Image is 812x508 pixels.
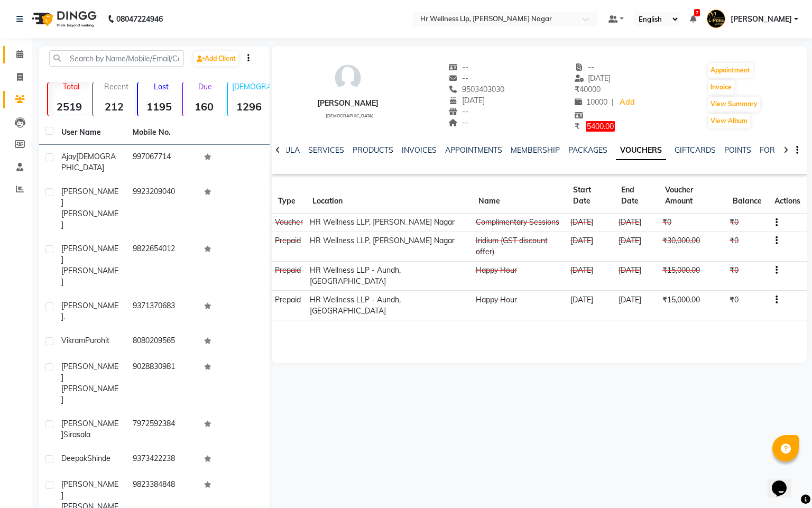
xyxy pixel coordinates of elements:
[61,187,118,207] span: [PERSON_NAME]
[575,85,601,94] span: 40000
[126,329,198,355] td: 8080209565
[353,145,393,155] a: PRODUCTS
[731,14,792,25] span: [PERSON_NAME]
[659,213,726,232] td: ₹0
[726,291,768,320] td: ₹0
[61,209,118,229] span: [PERSON_NAME]
[317,98,379,109] div: [PERSON_NAME]
[126,121,198,145] th: Mobile No.
[449,96,485,105] span: [DATE]
[85,336,109,345] span: Purohit
[49,50,184,67] input: Search by Name/Mobile/Email/Code
[707,10,725,28] img: Monali
[567,178,615,214] th: Start Date
[138,100,180,113] strong: 1195
[449,73,469,83] span: --
[126,294,198,329] td: 9371370683
[449,85,505,94] span: 9503403030
[272,232,307,261] td: Prepaid
[708,63,753,78] button: Appointment
[726,261,768,291] td: ₹0
[272,178,307,214] th: Type
[726,178,768,214] th: Balance
[126,355,198,412] td: 9028830981
[116,4,163,34] b: 08047224946
[575,73,611,83] span: [DATE]
[126,412,198,447] td: 7972592384
[93,100,135,113] strong: 212
[185,82,225,91] p: Due
[760,145,786,155] a: FORMS
[55,121,126,145] th: User Name
[612,97,614,108] span: |
[568,145,607,155] a: PACKAGES
[63,430,90,439] span: Sirasala
[768,466,801,497] iframe: chat widget
[61,454,87,463] span: Deepak
[575,122,579,131] span: ₹
[306,291,472,320] td: HR Wellness LLP - Aundh, [GEOGRAPHIC_DATA]
[659,178,726,214] th: Voucher Amount
[567,213,615,232] td: [DATE]
[615,232,659,261] td: [DATE]
[126,447,198,473] td: 9373422238
[142,82,180,91] p: Lost
[272,291,307,320] td: Prepaid
[48,100,90,113] strong: 2519
[126,145,198,180] td: 997067714
[575,97,607,107] span: 10000
[659,291,726,320] td: ₹15,000.00
[61,152,76,161] span: Ajay
[228,100,270,113] strong: 1296
[708,114,750,128] button: View Album
[708,80,734,95] button: Invoice
[690,14,696,24] a: 7
[87,454,110,463] span: Shinde
[615,261,659,291] td: [DATE]
[61,384,118,404] span: [PERSON_NAME]
[61,301,118,321] span: [PERSON_NAME]
[61,479,118,500] span: [PERSON_NAME]
[332,62,364,94] img: avatar
[511,145,560,155] a: MEMBERSHIP
[615,291,659,320] td: [DATE]
[618,95,636,110] a: Add
[97,82,135,91] p: Recent
[768,178,807,214] th: Actions
[675,145,716,155] a: GIFTCARDS
[306,261,472,291] td: HR Wellness LLP - Aundh, [GEOGRAPHIC_DATA]
[326,113,374,118] span: [DEMOGRAPHIC_DATA]
[61,419,118,439] span: [PERSON_NAME]
[445,145,502,155] a: APPOINTMENTS
[575,62,595,72] span: --
[27,4,99,34] img: logo
[472,291,567,320] td: Happy Hour
[306,232,472,261] td: HR Wellness LLP, [PERSON_NAME] Nagar
[567,291,615,320] td: [DATE]
[567,232,615,261] td: [DATE]
[232,82,270,91] p: [DEMOGRAPHIC_DATA]
[708,97,760,112] button: View Summary
[472,232,567,261] td: Iridium (GST discount offer)
[615,178,659,214] th: End Date
[575,85,579,94] span: ₹
[194,51,238,66] a: Add Client
[61,152,116,172] span: [DEMOGRAPHIC_DATA]
[567,261,615,291] td: [DATE]
[449,118,469,127] span: --
[726,213,768,232] td: ₹0
[694,9,700,16] span: 7
[61,244,118,264] span: [PERSON_NAME]
[659,261,726,291] td: ₹15,000.00
[472,261,567,291] td: Happy Hour
[402,145,437,155] a: INVOICES
[306,213,472,232] td: HR Wellness LLP, [PERSON_NAME] Nagar
[449,107,469,116] span: --
[183,100,225,113] strong: 160
[61,266,118,287] span: [PERSON_NAME]
[616,141,666,160] a: VOUCHERS
[308,145,344,155] a: SERVICES
[472,178,567,214] th: Name
[449,62,469,72] span: --
[126,180,198,237] td: 9923209040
